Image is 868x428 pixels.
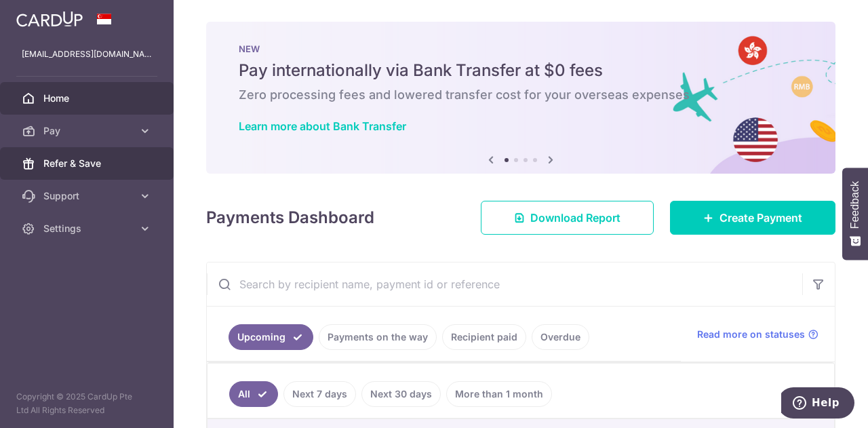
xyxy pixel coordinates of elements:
[283,381,356,407] a: Next 7 days
[697,328,805,341] span: Read more on statuses
[22,47,152,61] p: [EMAIL_ADDRESS][DOMAIN_NAME]
[442,324,526,350] a: Recipient paid
[446,381,552,407] a: More than 1 month
[319,324,437,350] a: Payments on the way
[43,189,133,203] span: Support
[530,210,620,226] span: Download Report
[781,387,854,421] iframe: Opens a widget where you can find more information
[361,381,441,407] a: Next 30 days
[719,210,802,226] span: Create Payment
[43,157,133,170] span: Refer & Save
[206,206,374,230] h4: Payments Dashboard
[239,60,803,81] h5: Pay internationally via Bank Transfer at $0 fees
[532,324,589,350] a: Overdue
[229,381,278,407] a: All
[697,328,818,341] a: Read more on statuses
[207,262,802,306] input: Search by recipient name, payment id or reference
[43,222,133,235] span: Settings
[206,22,835,174] img: Bank transfer banner
[670,201,835,235] a: Create Payment
[239,43,803,54] p: NEW
[239,87,803,103] h6: Zero processing fees and lowered transfer cost for your overseas expenses
[229,324,313,350] a: Upcoming
[16,11,83,27] img: CardUp
[43,124,133,138] span: Pay
[849,181,861,229] span: Feedback
[239,119,406,133] a: Learn more about Bank Transfer
[842,168,868,260] button: Feedback - Show survey
[43,92,133,105] span: Home
[481,201,654,235] a: Download Report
